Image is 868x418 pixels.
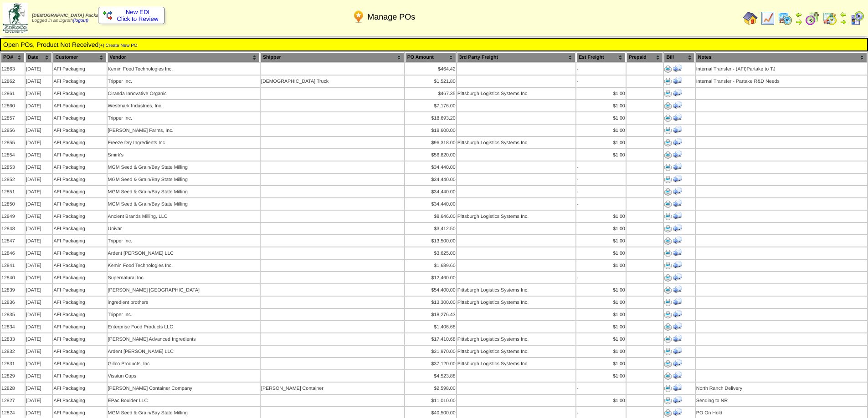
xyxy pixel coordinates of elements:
[53,395,106,406] td: AFI Packaging
[673,223,682,232] img: Print Receiving Document
[108,198,260,210] td: MGM Seed & Grain/Bay State Milling
[108,186,260,197] td: MGM Seed & Grain/Bay State Milling
[53,174,106,185] td: AFI Packaging
[664,164,672,171] img: Print
[406,263,456,268] div: $1,689.60
[406,116,456,121] div: $18,693.20
[367,12,415,22] span: Manage POs
[457,52,575,62] th: 3rd Party Freight
[108,223,260,234] td: Univar
[664,397,672,404] img: Print
[1,321,25,332] td: 12834
[1,309,25,320] td: 12835
[406,373,456,379] div: $4,523.88
[664,287,672,294] img: Print
[406,312,456,317] div: $18,276.43
[108,112,260,124] td: Tripper Inc.
[673,211,682,220] img: Print Receiving Document
[673,334,682,343] img: Print Receiving Document
[26,247,52,259] td: [DATE]
[406,140,456,146] div: $96,318.00
[673,186,682,196] img: Print Receiving Document
[673,125,682,134] img: Print Receiving Document
[53,370,106,382] td: AFI Packaging
[26,112,52,124] td: [DATE]
[108,395,260,406] td: EPac Boulder LLC
[1,174,25,185] td: 12852
[53,297,106,308] td: AFI Packaging
[577,398,625,403] div: $1.00
[664,225,672,232] img: Print
[1,100,25,111] td: 12860
[664,323,672,331] img: Print
[577,263,625,268] div: $1.00
[108,358,260,369] td: Gillco Products, Inc
[108,370,260,382] td: Visstun Cups
[108,125,260,136] td: [PERSON_NAME] Farms, Inc.
[673,358,682,368] img: Print Receiving Document
[53,211,106,222] td: AFI Packaging
[696,383,867,394] td: North Ranch Delivery
[53,186,106,197] td: AFI Packaging
[1,112,25,124] td: 12857
[26,76,52,87] td: [DATE]
[26,284,52,296] td: [DATE]
[696,76,867,87] td: Internal Transfer - Partake R&D Needs
[664,299,672,306] img: Print
[577,140,625,146] div: $1.00
[664,151,672,159] img: Print
[26,100,52,111] td: [DATE]
[108,346,260,357] td: Ardent [PERSON_NAME] LLC
[1,76,25,87] td: 12862
[576,383,626,394] td: -
[664,409,672,417] img: Print
[673,137,682,146] img: Print Receiving Document
[576,174,626,185] td: -
[406,324,456,330] div: $1,406.68
[26,370,52,382] td: [DATE]
[103,15,160,22] span: Click to Review
[1,297,25,308] td: 12836
[673,174,682,183] img: Print Receiving Document
[26,211,52,222] td: [DATE]
[103,11,112,20] img: ediSmall.gif
[673,236,682,245] img: Print Receiving Document
[108,63,260,75] td: Kemin Food Technologies Inc.
[577,103,625,109] div: $1.00
[664,102,672,110] img: Print
[406,201,456,207] div: $34,440.00
[1,211,25,222] td: 12849
[457,211,575,222] td: Pittsburgh Logistics Systems Inc.
[457,297,575,308] td: Pittsburgh Logistics Systems Inc.
[673,383,682,392] img: Print Receiving Document
[1,198,25,210] td: 12850
[108,52,260,62] th: Vendor
[664,311,672,318] img: Print
[664,52,694,62] th: Bill
[53,235,106,247] td: AFI Packaging
[673,101,682,110] img: Print Receiving Document
[108,88,260,99] td: Ciranda Innovative Organic
[664,274,672,282] img: Print
[73,18,88,23] a: (logout)
[673,285,682,294] img: Print Receiving Document
[673,199,682,208] img: Print Receiving Document
[577,312,625,317] div: $1.00
[53,260,106,271] td: AFI Packaging
[108,247,260,259] td: Ardent [PERSON_NAME] LLC
[1,161,25,173] td: 12853
[406,103,456,109] div: $7,176.00
[673,322,682,331] img: Print Receiving Document
[26,198,52,210] td: [DATE]
[577,251,625,256] div: $1.00
[1,346,25,357] td: 12832
[406,177,456,182] div: $34,440.00
[576,161,626,173] td: -
[664,127,672,134] img: Print
[406,361,456,367] div: $37,120.00
[108,149,260,161] td: Smirk's
[26,223,52,234] td: [DATE]
[577,116,625,121] div: $1.00
[108,260,260,271] td: Kemin Food Technologies Inc.
[696,63,867,75] td: Internal Transfer - (AFI)Partake to TJ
